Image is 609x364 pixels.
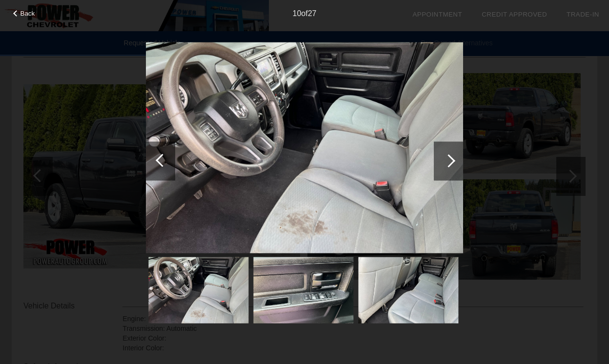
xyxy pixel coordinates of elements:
[482,11,547,18] a: Credit Approved
[412,11,462,18] a: Appointment
[308,9,317,18] span: 27
[567,11,599,18] a: Trade-In
[253,257,353,324] img: 11.jpg
[358,257,458,324] img: 12.jpg
[146,42,463,253] img: 10.jpg
[20,10,35,17] span: Back
[148,257,248,324] img: 10.jpg
[293,9,302,18] span: 10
